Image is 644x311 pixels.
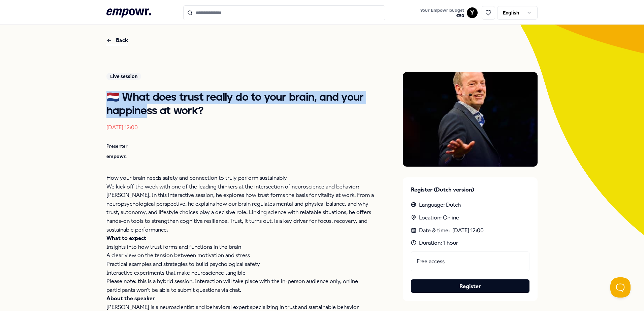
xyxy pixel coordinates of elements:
p: Please note: this is a hybrid session. Interaction will take place with the in-person audience on... [106,277,376,294]
div: Date & time : [411,226,529,235]
p: Presenter [106,142,376,150]
div: Language: Dutch [411,201,529,209]
div: Live session [106,73,141,80]
p: Register (Dutch version) [411,185,529,194]
button: Register [411,279,529,293]
p: Interactive experiments that make neuroscience tangible [106,269,376,277]
iframe: Help Scout Beacon - Open [610,277,631,298]
strong: What to expect [106,235,146,241]
time: [DATE] 12:00 [452,226,484,235]
div: Location: Online [411,213,529,222]
a: Your Empowr budget€50 [417,6,467,20]
div: Free access [411,251,529,272]
time: [DATE] 12:00 [106,124,138,131]
img: Presenter image [403,72,538,167]
button: Y [467,7,478,18]
p: empowr. [106,153,376,160]
h1: 🇳🇱 What does trust really do to your brain, and your happiness at work? [106,91,376,118]
div: Duration: 1 hour [411,239,529,247]
p: Insights into how trust forms and functions in the brain [106,243,376,251]
p: We kick off the week with one of the leading thinkers at the intersection of neuroscience and beh... [106,182,376,234]
button: Your Empowr budget€50 [419,6,465,20]
p: Practical examples and strategies to build psychological safety [106,260,376,269]
div: Back [106,36,128,45]
input: Search for products, categories or subcategories [183,5,385,20]
span: Your Empowr budget [420,8,464,13]
span: € 50 [420,13,464,19]
p: A clear view on the tension between motivation and stress [106,251,376,260]
p: How your brain needs safety and connection to truly perform sustainably [106,174,376,182]
strong: About the speaker [106,295,155,302]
